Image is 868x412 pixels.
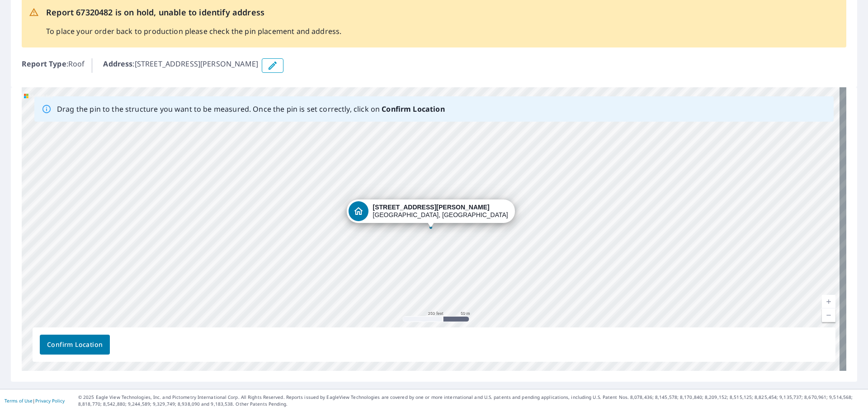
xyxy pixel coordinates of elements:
[22,58,85,73] p: : Roof
[22,59,66,69] b: Report Type
[78,394,863,407] p: © 2025 Eagle View Technologies, Inc. and Pictometry International Corp. All Rights Reserved. Repo...
[822,308,835,322] a: Current Level 17, Zoom Out
[5,398,33,404] a: Terms of Use
[373,204,509,219] div: [GEOGRAPHIC_DATA], [GEOGRAPHIC_DATA] 57356
[103,58,258,73] p: : [STREET_ADDRESS][PERSON_NAME]
[347,199,515,227] div: Dropped pin, building 1, Residential property, 311 Tommy's Ave Lake Andes, SD 57356
[5,398,65,403] p: |
[47,339,103,350] span: Confirm Location
[382,104,444,114] b: Confirm Location
[373,204,490,211] strong: [STREET_ADDRESS][PERSON_NAME]
[103,59,132,69] b: Address
[57,104,445,114] p: Drag the pin to the structure you want to be measured. Once the pin is set correctly, click on
[46,6,341,19] p: Report 67320482 is on hold, unable to identify address
[822,295,835,308] a: Current Level 17, Zoom In
[35,398,65,404] a: Privacy Policy
[46,26,341,37] p: To place your order back to production please check the pin placement and address.
[40,335,110,355] button: Confirm Location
